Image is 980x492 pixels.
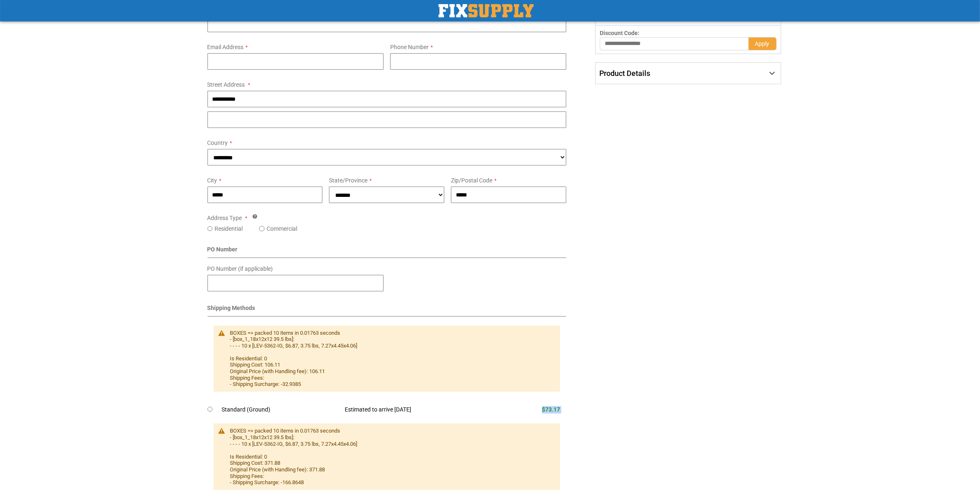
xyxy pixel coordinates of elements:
span: Address Type [207,215,242,221]
span: Apply [755,40,770,47]
div: BOXES => packed 10 items in 0.01763 seconds - [box_1_18x12x12 39.5 lbs]: - - - - 10 x [LEV-5362-I... [230,330,552,388]
span: State/Province [329,177,367,184]
div: BOXES => packed 10 items in 0.01763 seconds - [box_1_18x12x12 39.5 lbs]: - - - - 10 x [LEV-5362-I... [230,428,552,485]
span: Phone Number [390,44,429,50]
span: Street Address [207,81,245,88]
span: Discount Code: [600,30,639,36]
button: Apply [749,37,777,50]
span: PO Number (if applicable) [207,265,273,272]
span: City [207,177,217,184]
td: Standard (Ground) [222,401,339,419]
img: Fix Industrial Supply [439,4,534,17]
div: Shipping Methods [207,304,567,317]
span: Email Address [207,44,244,50]
span: Product Details [599,69,650,78]
span: Zip/Postal Code [451,177,492,184]
div: PO Number [207,245,567,258]
a: store logo [439,4,534,17]
span: $73.17 [542,406,560,413]
td: Estimated to arrive [DATE] [339,401,498,419]
label: Commercial [267,225,297,233]
span: Country [207,140,228,146]
label: Residential [215,225,243,233]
